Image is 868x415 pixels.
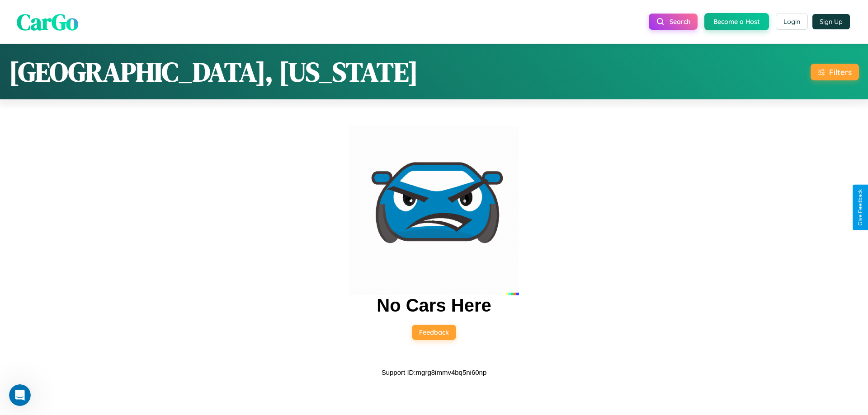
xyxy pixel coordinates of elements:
span: CarGo [17,6,78,37]
button: Become a Host [704,13,769,30]
button: Filters [811,64,859,80]
h2: No Cars Here [377,295,491,316]
h1: [GEOGRAPHIC_DATA], [US_STATE] [9,53,418,90]
button: Search [649,14,698,30]
div: Give Feedback [857,189,863,226]
p: Support ID: mgrg8immv4bq5ni60np [382,366,487,378]
button: Sign Up [812,14,850,29]
button: Login [776,14,808,30]
div: Filters [829,67,852,77]
img: car [349,126,519,295]
span: Search [670,18,690,26]
iframe: Intercom live chat [9,384,31,406]
button: Feedback [412,325,456,340]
